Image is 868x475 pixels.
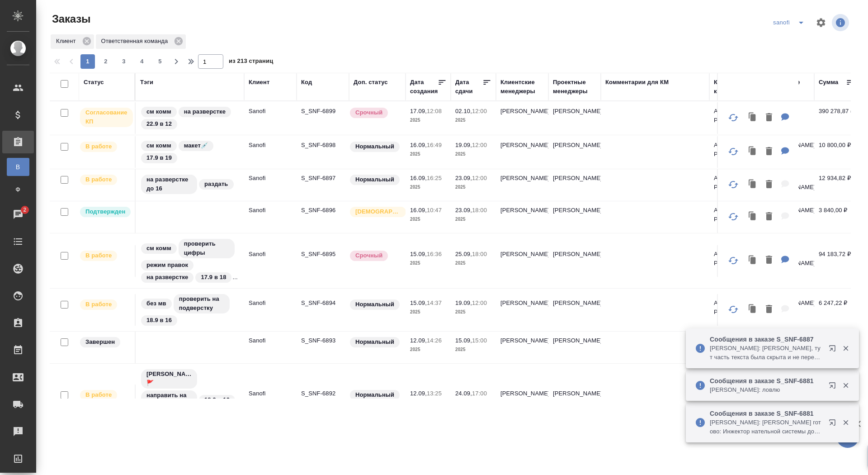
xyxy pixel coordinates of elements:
p: 16:25 [427,175,442,181]
button: Клонировать [744,109,761,127]
p: 13:25 [427,390,442,397]
button: 2 [99,54,113,69]
p: см комм [146,244,171,253]
p: В работе [85,175,112,184]
p: Нормальный [355,300,394,309]
button: 3 [117,54,131,69]
div: Выставляется автоматически, если на указанный объем услуг необходимо больше времени в стандартном... [349,107,401,119]
button: Удалить [761,251,777,270]
button: Закрыть [836,418,855,427]
p: [PERSON_NAME]: [PERSON_NAME] готово: Инжектор нательной системы доставки *DTN* упаковывается отде... [710,418,823,436]
p: Sanofi [249,206,292,215]
p: В работе [85,390,112,399]
p: Согласование КП [85,108,127,126]
td: [PERSON_NAME] [548,332,601,363]
div: Статус по умолчанию для стандартных заказов [349,174,401,186]
td: 10 800,00 ₽ [814,136,859,168]
button: Удалить [761,109,777,127]
p: 2025 [410,215,446,224]
p: 16:49 [427,142,442,148]
td: [PERSON_NAME] [548,201,601,233]
button: Обновить [722,141,744,162]
p: 2025 [455,259,491,268]
div: Статус по умолчанию для стандартных заказов [349,336,401,348]
span: Заказы [50,12,90,26]
span: 5 [153,57,167,66]
p: Сообщения в заказе S_SNF-6881 [710,409,823,418]
p: Sanofi [249,141,292,150]
div: Проектные менеджеры [553,78,596,96]
p: Sanofi [249,174,292,183]
p: 12.09, [410,390,427,397]
div: см комм, на разверстке, 22.9 в 12 [140,106,240,130]
p: 2025 [410,259,446,268]
div: Сумма [819,78,838,87]
div: Клиентские менеджеры [500,78,544,96]
span: В [11,162,25,171]
p: на разверстке [184,107,226,116]
td: [PERSON_NAME] [548,169,601,201]
div: Клиент [51,34,94,49]
td: [PERSON_NAME] [496,294,548,326]
td: [PERSON_NAME] [548,294,601,326]
p: 17.9 в 19 [146,153,172,162]
p: 18.9 в 16 [146,316,172,325]
p: 2025 [455,345,491,354]
p: 12.09, [410,337,427,344]
p: проверить цифры [184,239,229,257]
p: 25.09, [455,251,472,257]
p: S_SNF-6899 [301,107,344,116]
p: направить на подверстку [146,391,192,409]
button: Обновить [722,250,744,271]
button: Закрыть [836,381,855,389]
div: Код [301,78,312,87]
p: [PERSON_NAME]: ловлю [710,385,823,394]
td: 12 934,82 ₽ [814,169,859,201]
p: на разверстке до 16 [146,175,192,193]
p: 18:00 [472,251,487,257]
p: Нормальный [355,175,394,184]
div: split button [771,15,810,30]
span: Посмотреть информацию [832,14,851,31]
p: 02.10, [455,108,472,114]
p: 16.09, [410,142,427,148]
p: S_SNF-6898 [301,141,344,150]
p: проверить на подверстку [179,294,224,313]
p: 2025 [455,398,491,407]
button: Клонировать [744,208,761,226]
div: Статус по умолчанию для стандартных заказов [349,299,401,311]
p: Sanofi [249,250,292,259]
td: [PERSON_NAME] [496,245,548,277]
span: 2 [18,205,32,214]
p: 23.09, [455,175,472,181]
button: Обновить [722,174,744,195]
p: В работе [85,300,112,309]
div: Статус по умолчанию для стандартных заказов [349,141,401,153]
div: Дата сдачи [455,78,482,96]
p: 22.9 в 12 [146,119,172,128]
p: 2025 [410,150,446,159]
button: Удалить [761,176,777,194]
td: [PERSON_NAME] [496,169,548,201]
p: АО "Санофи Россия" [714,174,757,192]
a: 2 [2,203,34,226]
button: Клонировать [744,142,761,161]
p: 2025 [410,308,446,317]
td: [PERSON_NAME] [548,245,601,277]
p: S_SNF-6896 [301,206,344,215]
p: 18.9 в 10 [204,395,230,404]
p: Ответственная команда [101,37,171,46]
p: 19.09, [455,142,472,148]
p: Sanofi [249,336,292,345]
p: на разверстке [146,273,188,282]
span: 2 [99,57,113,66]
p: 12:00 [472,175,487,181]
div: Выставляет КМ после уточнения всех необходимых деталей и получения согласия клиента на запуск. С ... [79,206,130,218]
p: В работе [85,251,112,260]
p: макет💉 [184,141,208,150]
button: Обновить [722,299,744,320]
button: Обновить [722,107,744,128]
button: 4 [135,54,149,69]
p: АО "Санофи Россия" [714,107,757,125]
p: 10:47 [427,207,442,214]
